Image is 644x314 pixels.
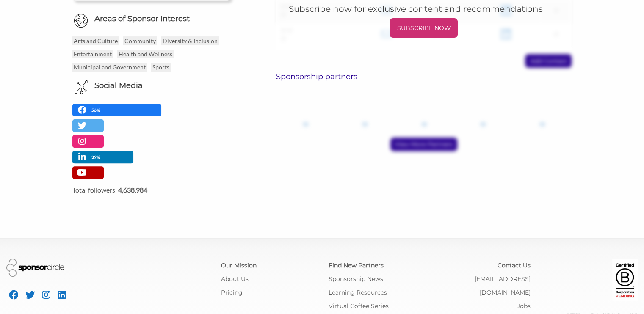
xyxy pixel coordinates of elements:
a: Sponsorship News [329,275,383,283]
p: Entertainment [72,50,113,58]
a: Find New Partners [329,262,384,269]
p: Diversity & Inclusion [161,36,219,45]
img: Sponsor Circle Logo [6,259,64,277]
h6: Areas of Sponsor Interest [66,14,237,24]
p: Municipal and Government [72,63,147,72]
p: 39% [91,153,102,161]
img: Certified Corporation Pending Logo [612,259,638,301]
strong: 4,638,984 [118,186,147,194]
p: Arts and Culture [72,36,119,45]
a: Jobs [517,302,531,310]
a: About Us [221,275,249,283]
label: Total followers: [72,186,230,194]
p: Health and Wellness [117,50,174,58]
p: 56% [91,106,102,114]
p: Community [123,36,157,45]
img: Globe Icon [74,14,88,28]
h6: Social Media [94,80,143,91]
a: SUBSCRIBE NOW [289,18,559,38]
a: Contact Us [498,262,531,269]
p: Sports [151,63,171,72]
a: Learning Resources [329,289,387,296]
p: SUBSCRIBE NOW [393,22,454,34]
a: Our Mission [221,262,257,269]
img: Social Media Icon [75,80,88,94]
a: Virtual Coffee Series [329,302,389,310]
h6: Sponsorship partners [276,72,572,81]
h5: Subscribe now for exclusive content and recommendations [289,3,559,15]
a: [EMAIL_ADDRESS][DOMAIN_NAME] [475,275,531,296]
a: Pricing [221,289,243,296]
